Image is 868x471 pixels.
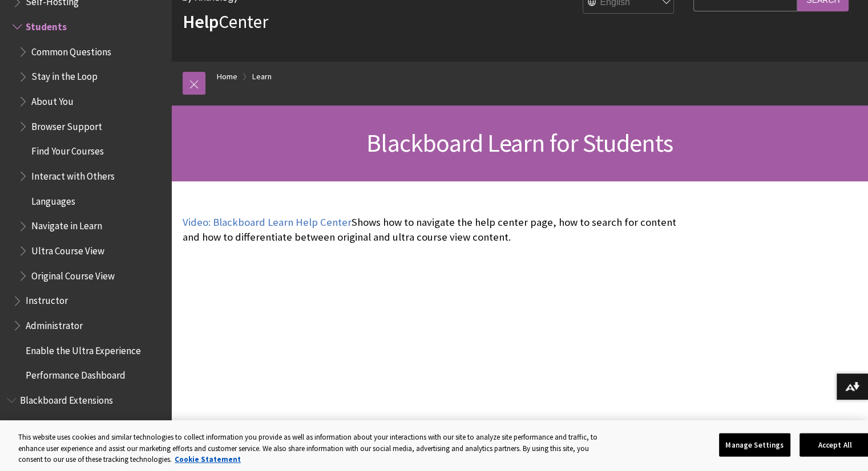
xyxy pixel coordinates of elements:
[31,167,115,182] span: Interact with Others
[31,142,104,157] span: Find Your Courses
[26,416,85,431] span: Release Notes
[31,217,102,232] span: Navigate in Learn
[31,192,75,207] span: Languages
[18,432,608,465] div: This website uses cookies and similar technologies to collect information you provide as well as ...
[31,42,111,58] span: Common Questions
[183,215,688,245] p: Shows how to navigate the help center page, how to search for content and how to differentiate be...
[175,454,241,464] a: More information about your privacy, opens in a new tab
[31,92,74,107] span: About You
[26,366,126,381] span: Performance Dashboard
[31,67,98,83] span: Stay in the Loop
[217,70,237,84] a: Home
[252,70,272,84] a: Learn
[183,216,352,229] a: Video: Blackboard Learn Help Center
[26,316,83,331] span: Administrator
[20,391,113,406] span: Blackboard Extensions
[31,266,115,282] span: Original Course View
[719,433,790,457] button: Manage Settings
[26,291,68,307] span: Instructor
[31,241,104,257] span: Ultra Course View
[26,17,67,33] span: Students
[366,127,673,159] span: Blackboard Learn for Students
[26,341,141,356] span: Enable the Ultra Experience
[31,117,102,132] span: Browser Support
[183,10,268,33] a: HelpCenter
[183,10,219,33] strong: Help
